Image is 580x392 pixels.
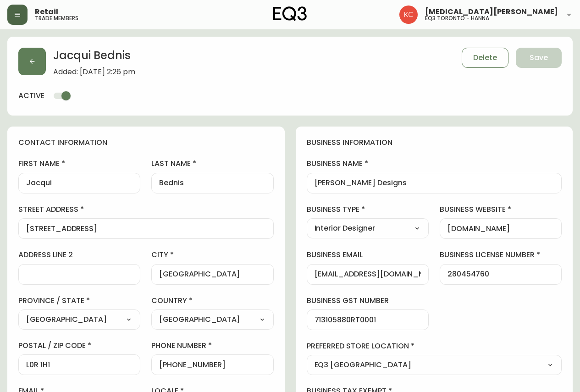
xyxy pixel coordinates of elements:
label: address line 2 [18,250,140,260]
h4: contact information [18,138,274,148]
label: preferred store location [307,341,562,351]
label: country [151,296,273,306]
button: Delete [462,48,508,68]
span: Delete [473,53,497,63]
label: business type [307,204,429,215]
h5: eq3 toronto - hanna [425,16,489,21]
label: business gst number [307,296,429,306]
label: last name [151,159,273,169]
label: phone number [151,341,273,351]
img: logo [273,6,307,21]
input: https://www.designshop.com [447,224,554,233]
h4: active [18,91,44,101]
h2: Jacqui Bednis [53,48,135,68]
label: business license number [440,250,562,260]
h5: trade members [35,16,78,21]
label: business email [307,250,429,260]
label: province / state [18,296,140,306]
img: 6487344ffbf0e7f3b216948508909409 [399,6,418,24]
label: business name [307,159,562,169]
label: city [151,250,273,260]
span: Retail [35,8,58,16]
label: business website [440,204,562,215]
span: Added: [DATE] 2:26 pm [53,68,135,76]
label: first name [18,159,140,169]
h4: business information [307,138,562,148]
span: [MEDICAL_DATA][PERSON_NAME] [425,8,558,16]
label: postal / zip code [18,341,140,351]
label: street address [18,204,274,215]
